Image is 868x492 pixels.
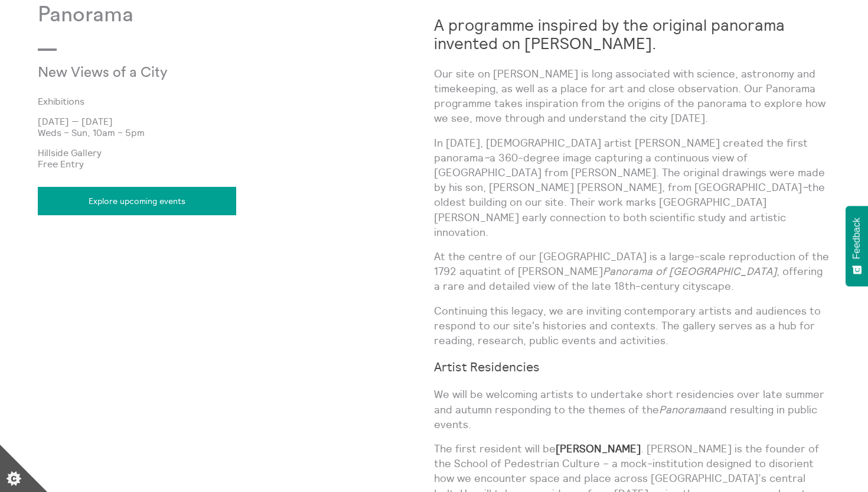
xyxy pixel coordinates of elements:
em: Panorama [659,403,709,416]
p: Panorama [38,3,434,27]
p: At the centre of our [GEOGRAPHIC_DATA] is a large-scale reproduction of the 1792 aquatint of [PER... [434,249,830,294]
p: In [DATE], [DEMOGRAPHIC_DATA] artist [PERSON_NAME] created the first panorama a 360-degree image ... [434,135,830,239]
p: Hillside Gallery [38,147,434,158]
a: Explore upcoming events [38,187,236,215]
strong: A programme inspired by the original panorama invented on [PERSON_NAME]. [434,15,785,53]
p: Weds – Sun, 10am – 5pm [38,127,434,138]
strong: Artist Residencies [434,359,540,375]
p: Our site on [PERSON_NAME] is long associated with science, astronomy and timekeeping, as well as ... [434,66,830,126]
p: New Views of a City [38,65,302,82]
em: Panorama of [GEOGRAPHIC_DATA] [603,264,776,278]
p: We will be welcoming artists to undertake short residencies over late summer and autumn respondin... [434,387,830,432]
em: – [802,180,808,194]
p: Free Entry [38,158,434,169]
em: – [484,151,490,164]
p: [DATE] — [DATE] [38,116,434,127]
button: Feedback - Show survey [846,206,868,286]
a: Exhibitions [38,96,415,106]
strong: [PERSON_NAME] [556,442,641,455]
span: Feedback [851,218,862,259]
p: Continuing this legacy, we are inviting contemporary artists and audiences to respond to our site... [434,303,830,348]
